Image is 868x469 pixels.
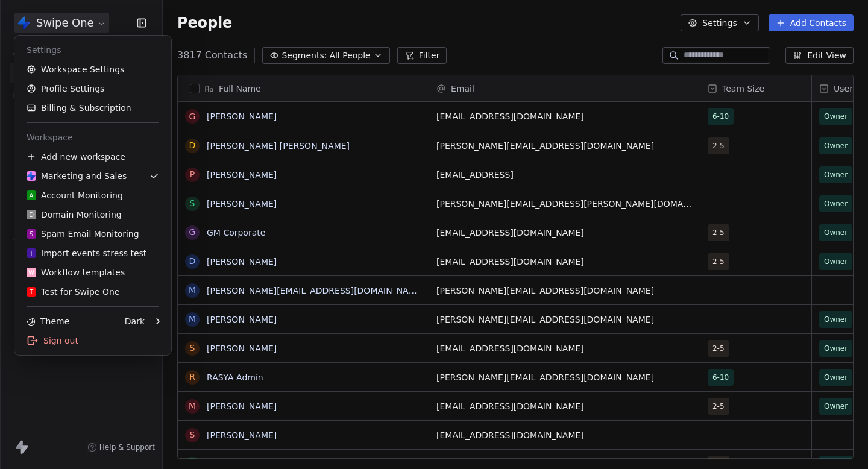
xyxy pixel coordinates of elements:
span: A [30,191,34,200]
div: Marketing and Sales [27,170,127,182]
div: Theme [27,315,69,327]
div: Settings [19,40,166,60]
div: Domain Monitoring [27,209,122,221]
div: Import events stress test [27,247,146,259]
span: T [30,288,33,297]
div: Account Monitoring [27,189,123,201]
a: Billing & Subscription [19,98,166,118]
span: D [29,210,34,219]
div: Add new workspace [19,147,166,166]
span: I [31,249,33,258]
div: Workspace [19,128,166,147]
a: Profile Settings [19,79,166,98]
div: Spam Email Monitoring [27,228,139,240]
div: Test for Swipe One [27,286,119,298]
span: S [30,230,33,239]
a: Workspace Settings [19,60,166,79]
div: Workflow templates [27,266,125,279]
div: Dark [125,315,145,327]
img: Swipe%20One%20Logo%201-1.svg [27,171,36,181]
span: W [28,268,34,277]
div: Sign out [19,331,166,350]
